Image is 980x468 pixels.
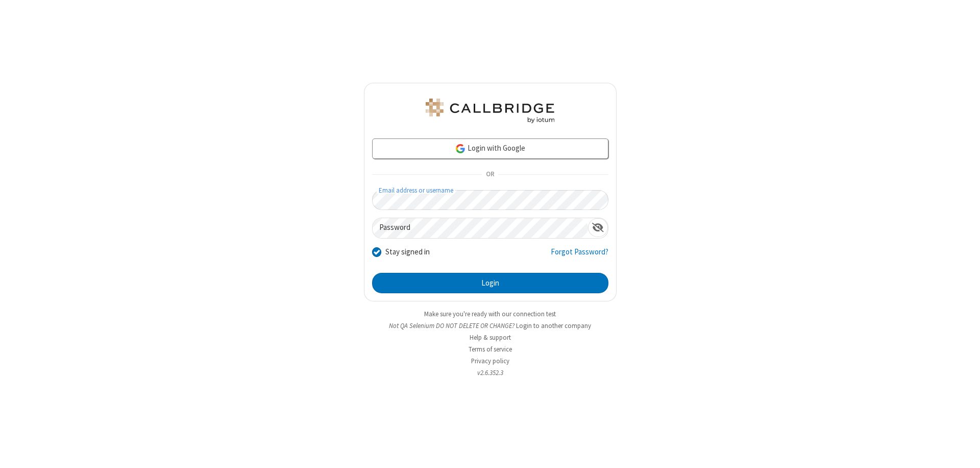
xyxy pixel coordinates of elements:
div: Show password [588,218,608,237]
button: Login [372,273,608,293]
img: google-icon.png [455,143,466,154]
button: Login to another company [516,321,591,331]
input: Password [373,218,588,238]
li: v2.6.352.3 [364,368,617,378]
a: Make sure you're ready with our connection test [424,310,556,318]
a: Privacy policy [471,357,509,365]
iframe: Chat [954,441,972,461]
a: Login with Google [372,138,608,159]
a: Forgot Password? [551,246,608,266]
span: OR [482,168,498,182]
input: Email address or username [372,190,608,210]
a: Terms of service [469,345,512,354]
li: Not QA Selenium DO NOT DELETE OR CHANGE? [364,321,617,331]
img: QA Selenium DO NOT DELETE OR CHANGE [424,99,556,123]
a: Help & support [470,333,511,342]
label: Stay signed in [385,246,430,258]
